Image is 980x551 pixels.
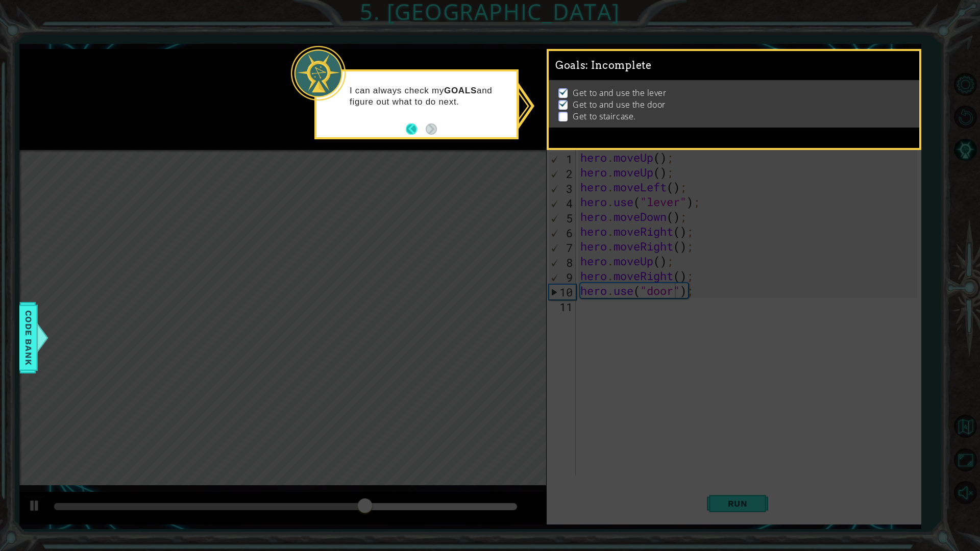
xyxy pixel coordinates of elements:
[426,123,437,135] button: Next
[573,87,666,98] p: Get to and use the lever
[573,99,666,110] p: Get to and use the door
[20,307,37,369] span: Code Bank
[444,86,477,95] strong: GOALS
[558,87,569,95] img: Check mark for checkbox
[406,123,426,135] button: Back
[573,111,635,122] p: Get to staircase.
[585,59,651,71] span: : Incomplete
[558,99,569,107] img: Check mark for checkbox
[555,59,652,72] span: Goals
[350,85,509,108] p: I can always check my and figure out what to do next.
